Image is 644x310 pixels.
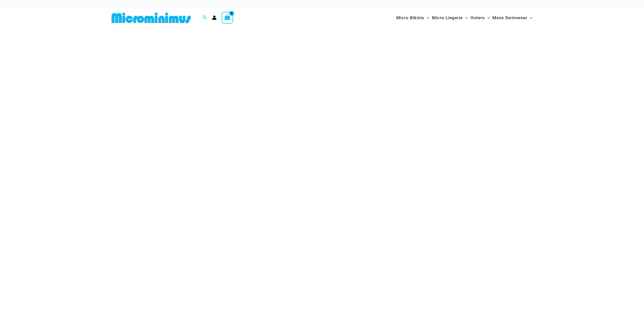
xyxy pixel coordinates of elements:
a: View Shopping Cart, empty [222,12,233,23]
nav: Site Navigation [394,9,535,26]
span: Menu Toggle [424,11,429,24]
a: Micro BikinisMenu ToggleMenu Toggle [395,10,431,26]
a: Micro LingerieMenu ToggleMenu Toggle [431,10,469,26]
span: Micro Bikinis [396,11,424,24]
a: Account icon link [212,15,217,20]
span: Menu Toggle [463,11,468,24]
span: Micro Lingerie [432,11,463,24]
span: Outers [470,11,485,24]
a: Search icon link [202,15,207,21]
a: OutersMenu ToggleMenu Toggle [469,10,491,26]
img: MM SHOP LOGO FLAT [110,12,193,23]
span: Menu Toggle [485,11,490,24]
span: Mens Swimwear [492,11,527,24]
span: Menu Toggle [527,11,532,24]
a: Mens SwimwearMenu ToggleMenu Toggle [491,10,534,26]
